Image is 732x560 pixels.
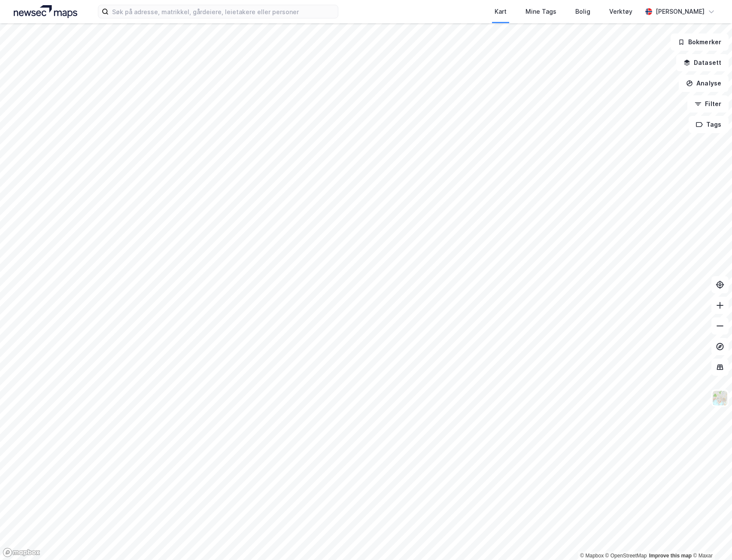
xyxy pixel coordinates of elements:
button: Bokmerker [671,33,729,51]
a: Improve this map [649,553,692,559]
button: Datasett [676,54,729,71]
a: OpenStreetMap [605,553,647,559]
a: Mapbox [580,553,604,559]
div: Bolig [575,6,590,17]
button: Tags [689,116,729,133]
button: Analyse [679,75,729,92]
div: Kart [495,6,507,17]
div: [PERSON_NAME] [656,6,705,17]
div: Verktøy [609,6,632,17]
img: Z [712,390,728,406]
a: Mapbox homepage [3,548,40,557]
div: Kontrollprogram for chat [689,519,732,560]
button: Filter [687,95,729,113]
iframe: Chat Widget [689,519,732,560]
input: Søk på adresse, matrikkel, gårdeiere, leietakere eller personer [109,5,338,18]
div: Mine Tags [525,6,556,17]
img: logo.a4113a55bc3d86da70a041830d287a7e.svg [14,5,77,18]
